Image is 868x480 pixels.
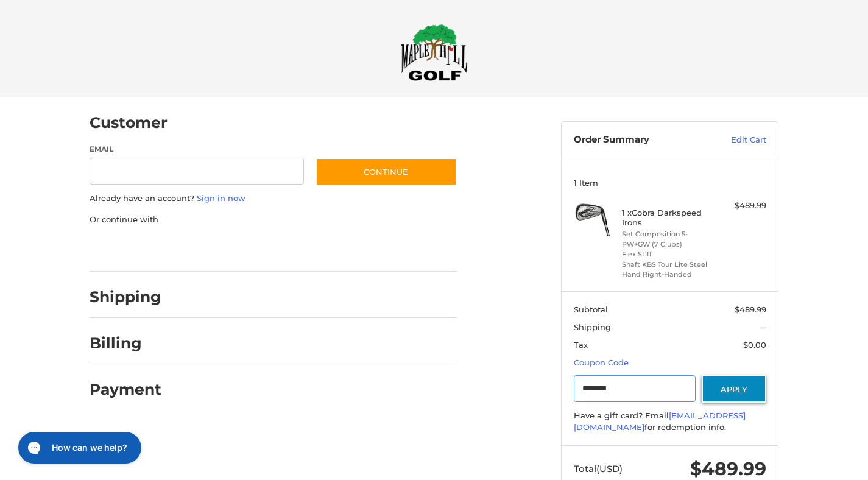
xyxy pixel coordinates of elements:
[622,208,715,228] h4: 1 x Cobra Darkspeed Irons
[622,249,715,259] li: Flex Stiff
[760,322,766,332] span: --
[743,340,766,350] span: $0.00
[622,259,715,270] li: Shaft KBS Tour Lite Steel
[702,375,766,403] button: Apply
[574,375,696,403] input: Gift Certificate or Coupon Code
[705,134,766,146] a: Edit Cart
[401,24,468,81] img: Maple Hill Golf
[90,192,457,205] p: Already have an account?
[574,463,623,475] span: Total (USD)
[90,214,457,226] p: Or continue with
[574,410,766,434] div: Have a gift card? Email for redemption info.
[574,322,611,332] span: Shipping
[90,380,161,399] h2: Payment
[90,334,161,353] h2: Billing
[718,200,766,212] div: $489.99
[574,305,608,314] span: Subtotal
[292,238,384,259] iframe: PayPal-venmo
[735,305,766,314] span: $489.99
[574,178,766,188] h3: 1 Item
[622,229,715,249] li: Set Composition 5-PW+GW (7 Clubs)
[574,340,588,350] span: Tax
[574,134,705,146] h3: Order Summary
[197,193,245,203] a: Sign in now
[90,144,304,155] label: Email
[316,158,457,186] button: Continue
[90,288,161,306] h2: Shipping
[767,447,868,480] iframe: Google Customer Reviews
[90,113,168,132] h2: Customer
[574,358,629,367] a: Coupon Code
[622,269,715,280] li: Hand Right-Handed
[690,457,766,480] span: $489.99
[189,238,280,259] iframe: PayPal-paylater
[86,238,177,259] iframe: PayPal-paypal
[12,428,145,468] iframe: Gorgias live chat messenger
